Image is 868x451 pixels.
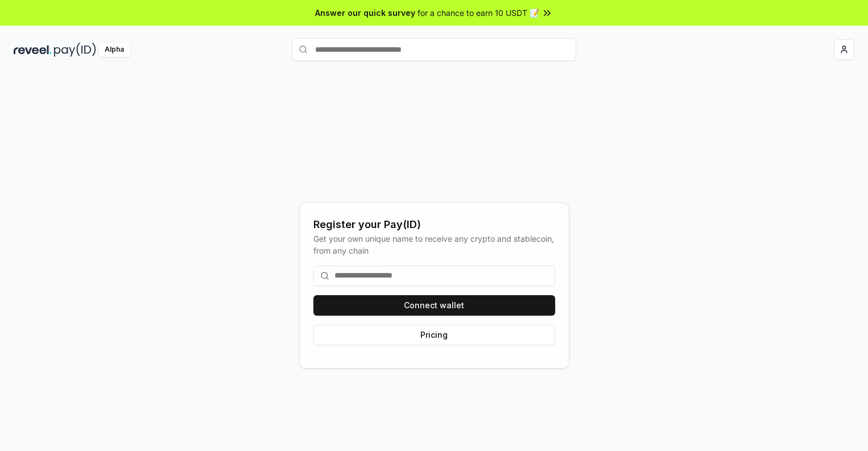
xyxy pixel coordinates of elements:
img: pay_id [54,43,96,57]
img: reveel_dark [14,43,52,57]
span: Answer our quick survey [315,7,415,19]
div: Alpha [98,43,130,57]
span: for a chance to earn 10 USDT 📝 [418,7,539,19]
div: Register your Pay(ID) [313,217,555,233]
button: Pricing [313,325,555,345]
button: Connect wallet [313,295,555,316]
div: Get your own unique name to receive any crypto and stablecoin, from any chain [313,233,555,256]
